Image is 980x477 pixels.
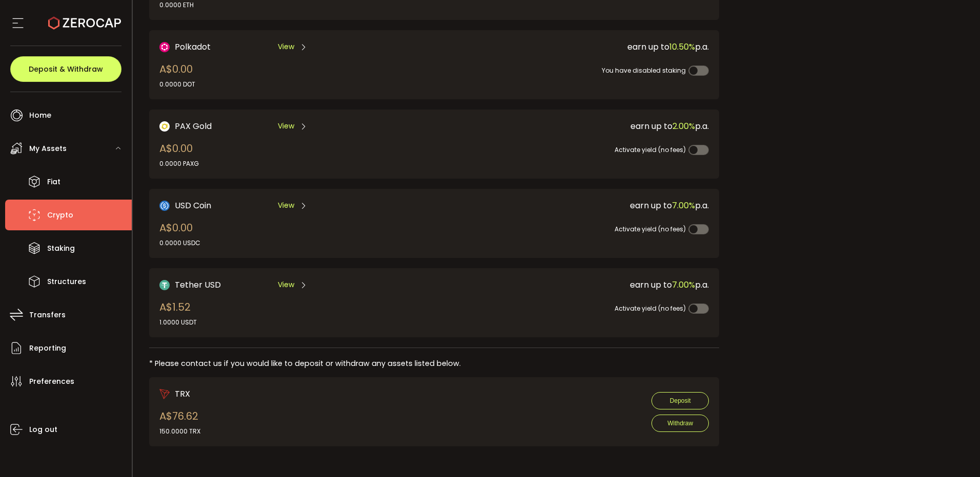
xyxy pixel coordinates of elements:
img: USD Coin [159,201,170,211]
span: Fiat [47,175,60,189]
div: A$76.62 [159,408,200,436]
span: My Assets [29,141,67,156]
div: earn up to p.a. [427,40,709,53]
span: 2.00% [672,120,695,132]
div: 0.0000 USDC [159,238,200,248]
div: A$0.00 [159,220,200,248]
div: earn up to p.a. [427,278,709,291]
span: Crypto [47,208,73,223]
img: DOT [159,42,170,52]
span: Preferences [29,374,74,389]
span: 7.00% [672,200,695,211]
img: Tether USD [159,280,170,290]
button: Withdraw [651,415,709,432]
span: Tether USD [175,278,221,291]
span: Transfers [29,308,66,322]
span: You have disabled staking [602,66,686,75]
span: PAX Gold [175,120,212,133]
img: PAX Gold [159,121,170,132]
div: A$0.00 [159,61,195,89]
span: View [278,121,294,132]
span: Staking [47,241,75,256]
div: earn up to p.a. [427,120,709,133]
span: USD Coin [175,199,211,212]
div: 1.0000 USDT [159,318,197,327]
span: Home [29,108,51,123]
span: 7.00% [672,279,695,291]
img: trx_portfolio.png [159,389,170,399]
span: View [278,279,294,290]
span: Deposit [670,397,691,404]
div: earn up to p.a. [427,199,709,212]
span: Activate yield (no fees) [615,145,686,154]
iframe: Chat Widget [929,428,980,477]
span: Deposit & Withdraw [29,66,103,73]
span: Activate yield (no fees) [615,225,686,233]
button: Deposit [651,392,709,409]
div: A$0.00 [159,141,199,168]
span: TRX [175,387,190,400]
span: 10.50% [669,41,695,53]
div: 0.0000 PAXG [159,159,199,168]
span: Structures [47,274,86,289]
span: Polkadot [175,40,211,53]
span: View [278,200,294,211]
div: 0.0000 DOT [159,80,195,89]
div: 150.0000 TRX [159,427,200,436]
span: Withdraw [667,420,693,427]
span: Log out [29,422,57,437]
span: Reporting [29,341,66,356]
span: View [278,41,294,52]
div: 0.0000 ETH [159,1,194,10]
div: * Please contact us if you would like to deposit or withdraw any assets listed below. [149,358,720,369]
span: Activate yield (no fees) [615,304,686,313]
div: A$1.52 [159,299,197,327]
button: Deposit & Withdraw [10,56,121,82]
